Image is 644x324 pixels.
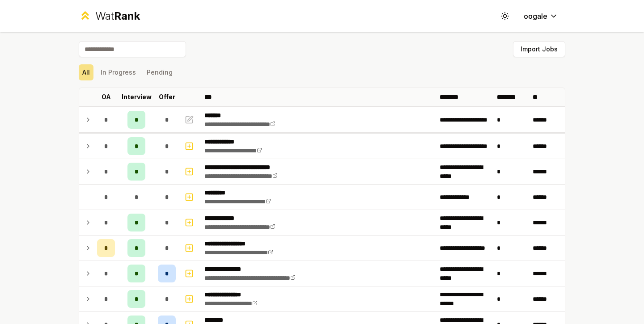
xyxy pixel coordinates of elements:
p: Offer [159,93,175,101]
button: oogale [517,8,565,24]
button: Import Jobs [513,41,565,57]
span: oogale [524,11,547,21]
p: OA [102,93,111,101]
button: All [79,64,93,80]
button: Pending [143,64,176,80]
div: Wat [95,9,140,23]
span: Rank [114,9,140,22]
button: In Progress [97,64,140,80]
p: Interview [122,93,152,101]
a: WatRank [79,9,140,23]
